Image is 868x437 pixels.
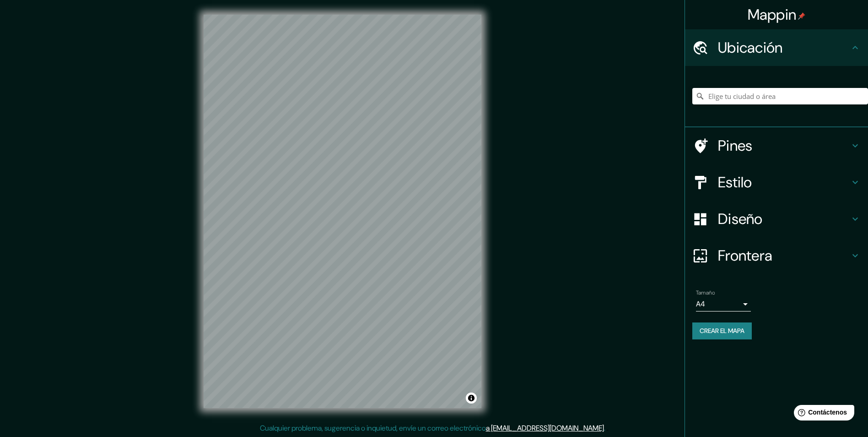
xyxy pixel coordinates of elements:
h4: Diseño [718,210,850,228]
div: Estilo [685,164,868,201]
div: Pines [685,127,868,164]
h4: Pines [718,137,850,155]
font: Mappin [748,5,797,24]
p: Cualquier problema, sugerencia o inquietud, envíe un correo electrónico . [260,423,605,434]
button: Alternar atribución [466,393,477,404]
canvas: Mapa [204,15,481,408]
div: Diseño [685,201,868,237]
div: A4 [696,297,751,311]
h4: Ubicación [718,38,850,57]
div: . [605,423,607,434]
a: a [EMAIL_ADDRESS][DOMAIN_NAME] [486,423,604,433]
button: Crear el mapa [692,322,752,339]
div: Frontera [685,237,868,274]
label: Tamaño [696,289,715,297]
img: pin-icon.png [798,12,805,20]
div: . [607,423,609,434]
font: Crear el mapa [700,325,744,337]
input: Elige tu ciudad o área [692,88,868,104]
h4: Estilo [718,173,850,191]
div: Ubicación [685,29,868,66]
h4: Frontera [718,246,850,265]
iframe: Help widget launcher [787,401,858,427]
